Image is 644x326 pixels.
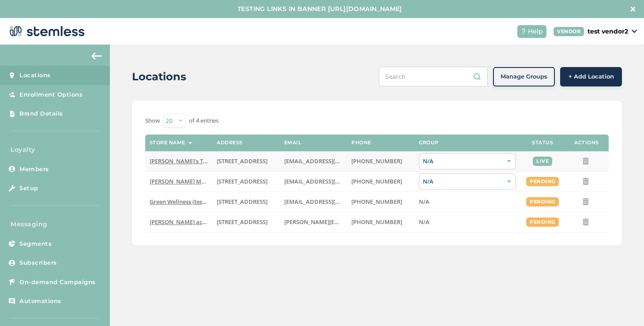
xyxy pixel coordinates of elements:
[526,197,559,206] div: pending
[150,198,208,206] label: Green Wellness (test account)
[588,27,628,36] p: test vendor2
[533,157,552,166] div: live
[217,198,267,206] span: [STREET_ADDRESS]
[351,218,410,226] label: (516) 515-6156
[501,72,547,81] span: Manage Groups
[351,177,402,185] span: [PHONE_NUMBER]
[419,173,516,190] div: N/A
[284,157,343,165] label: brianashen@gmail.com
[150,157,208,165] label: Brian's Test Store
[419,140,439,146] label: Group
[217,140,243,146] label: Address
[351,157,410,165] label: (503) 804-9208
[188,142,192,144] img: icon-sort-1e1d7615.svg
[91,52,102,60] img: icon-arrow-back-accent-c549486e.svg
[419,153,516,169] div: N/A
[419,198,516,206] label: N/A
[217,218,267,226] span: [STREET_ADDRESS]
[600,284,644,326] iframe: Chat Widget
[532,140,553,146] label: Status
[19,90,83,99] span: Enrollment Options
[284,218,343,226] label: brian@stemless.co
[217,157,267,165] span: [STREET_ADDRESS]
[217,177,267,185] span: [STREET_ADDRESS]
[554,27,584,36] div: VENDOR
[19,109,63,118] span: Brand Details
[284,218,426,226] span: [PERSON_NAME][EMAIL_ADDRESS][DOMAIN_NAME]
[19,240,52,248] span: Segments
[150,218,208,226] label: Brian Vend account
[528,27,543,36] span: Help
[150,178,208,185] label: Brians MTA test store
[19,71,51,80] span: Locations
[284,157,380,165] span: [EMAIL_ADDRESS][DOMAIN_NAME]
[217,178,275,185] label: 1329 Wiley Oak Drive
[632,30,637,33] img: icon_down-arrow-small-66adaf34.svg
[132,69,186,85] h2: Locations
[560,67,622,86] button: + Add Location
[189,116,218,125] label: of 4 entries
[150,198,229,206] span: Green Wellness (test account)
[419,218,516,226] label: N/A
[19,278,96,287] span: On-demand Campaigns
[19,297,61,306] span: Automations
[150,177,235,185] span: [PERSON_NAME] MTA test store
[379,67,488,86] input: Search
[526,217,559,227] div: pending
[351,198,410,206] label: (503) 804-9208
[150,157,227,165] span: [PERSON_NAME]'s Test Store
[150,218,218,226] span: [PERSON_NAME] account
[217,198,275,206] label: 17252 Northwest Oakley Court
[217,218,275,226] label: 1245 Wilshire Boulevard
[284,140,302,146] label: Email
[565,135,609,151] th: Actions
[284,178,343,185] label: danuka@stemless.co
[284,177,380,185] span: [EMAIL_ADDRESS][DOMAIN_NAME]
[145,116,160,125] label: Show
[351,218,402,226] span: [PHONE_NUMBER]
[569,72,614,81] span: + Add Location
[19,184,38,193] span: Setup
[284,198,380,206] span: [EMAIL_ADDRESS][DOMAIN_NAME]
[631,7,635,11] img: icon-close-white-1ed751a3.svg
[7,22,85,40] img: logo-dark-0685b13c.svg
[351,140,371,146] label: Phone
[217,157,275,165] label: 123 East Main Street
[9,4,631,14] label: TESTING LINKS IN BANNER [URL][DOMAIN_NAME]
[150,140,185,146] label: Store name
[351,157,402,165] span: [PHONE_NUMBER]
[19,165,49,174] span: Members
[351,178,410,185] label: (503) 804-9208
[351,198,402,206] span: [PHONE_NUMBER]
[521,29,526,34] img: icon-help-white-03924b79.svg
[19,259,57,267] span: Subscribers
[493,67,555,86] button: Manage Groups
[284,198,343,206] label: BrianAShen@gmail.com
[526,177,559,186] div: pending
